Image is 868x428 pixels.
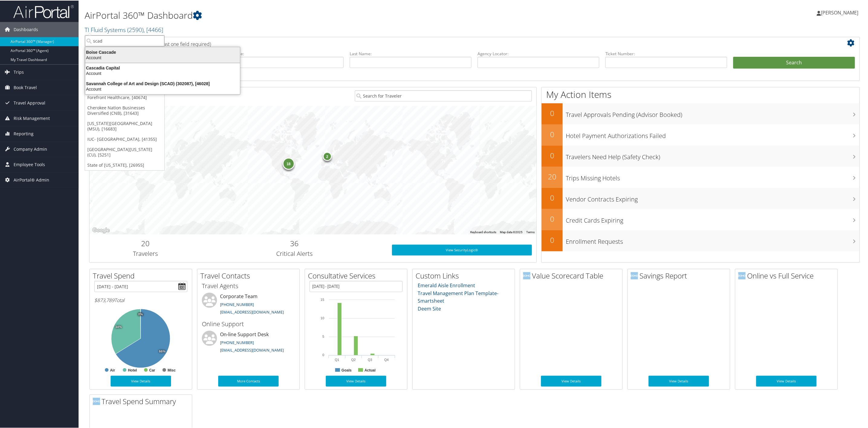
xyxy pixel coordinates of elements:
button: Keyboard shortcuts [470,230,496,234]
span: ( 2590 ) [127,25,144,33]
h2: Airtinerary Lookup [94,37,791,48]
span: Dashboards [14,21,38,37]
h3: Travel Approvals Pending (Advisor Booked) [566,107,860,118]
h2: 20 [542,171,563,181]
label: First Name: [222,50,344,56]
a: [EMAIL_ADDRESS][DOMAIN_NAME] [220,309,284,314]
span: AirPortal® Admin [14,172,49,187]
a: [PHONE_NUMBER] [220,301,254,307]
a: Open this area in Google Maps (opens a new window) [91,226,111,234]
text: Q4 [384,357,389,361]
input: Search Accounts [85,35,164,46]
div: Account [82,54,244,60]
a: TI Fluid Systems [85,25,163,33]
h2: Online vs Full Service [738,270,837,280]
a: View Details [541,375,601,386]
div: Account [82,86,244,91]
h2: 20 [94,238,197,248]
a: 0Travelers Need Help (Safety Check) [542,145,860,166]
text: Goals [342,368,352,372]
img: domo-logo.png [523,272,530,279]
div: Savannah College of Art and Design (SCAD) (302087), [46028] [82,80,244,86]
div: 18 [282,157,294,169]
li: Corporate Team [199,292,298,317]
span: Company Admin [14,141,47,156]
img: airportal-logo.png [13,4,74,18]
a: View Details [111,375,171,386]
text: Q3 [368,357,372,361]
a: [PHONE_NUMBER] [220,339,254,345]
a: [EMAIL_ADDRESS][DOMAIN_NAME] [220,347,284,352]
span: $873,789 [94,296,114,303]
h3: Travelers Need Help (Safety Check) [566,149,860,161]
h2: Value Scorecard Table [523,270,622,280]
img: domo-logo.png [738,272,746,279]
tspan: 5 [322,334,324,338]
img: Google [91,226,111,234]
h3: Trips Missing Hotels [566,170,860,182]
h1: My Action Items [542,88,860,100]
h2: Consultative Services [308,270,407,280]
h2: 36 [206,238,383,248]
a: Forefront Healthcare, [40674] [85,92,164,102]
span: , [ 4466 ] [144,25,163,33]
h2: 0 [542,213,563,224]
span: Trips [14,64,24,79]
text: Air [110,368,115,372]
label: Last Name: [350,50,471,56]
a: 0Vendor Contracts Expiring [542,187,860,208]
h2: Travel Spend Summary [93,396,192,406]
h3: Enrollment Requests [566,234,860,245]
div: Account [82,70,244,76]
h2: Savings Report [631,270,730,280]
span: Travel Approval [14,95,45,110]
a: Cherokee Nation Businesses Diversified (CNB), [31643] [85,102,164,118]
tspan: 0% [138,312,143,316]
a: More Contacts [218,375,279,386]
label: Ticket Number: [605,50,727,56]
a: View Details [756,375,817,386]
a: View Details [649,375,709,386]
h3: Credit Cards Expiring [566,213,860,224]
h2: 0 [542,129,563,139]
img: domo-logo.png [631,272,638,279]
span: Reporting [14,126,34,141]
h3: Critical Alerts [206,249,383,257]
a: Emerald Aisle Enrollment [418,282,475,288]
h3: Travelers [94,249,197,257]
h2: 0 [542,150,563,160]
a: Terms (opens in new tab) [526,230,535,233]
div: 2 [322,151,332,160]
span: Employee Tools [14,156,45,172]
a: [PERSON_NAME] [817,3,864,21]
a: State of [US_STATE], [26955] [85,159,164,170]
h3: Hotel Payment Authorizations Failed [566,128,860,140]
a: 0Hotel Payment Authorizations Failed [542,124,860,145]
text: Misc [168,368,176,372]
text: Q2 [351,357,356,361]
span: Book Travel [14,79,37,95]
text: Q1 [335,357,339,361]
h3: Vendor Contracts Expiring [566,191,860,203]
span: [PERSON_NAME] [821,9,858,15]
text: Car [149,368,155,372]
span: Map data ©2025 [500,230,523,233]
a: 20Trips Missing Hotels [542,166,860,187]
input: Search for Traveler [355,90,532,101]
h2: 0 [542,234,563,245]
a: [GEOGRAPHIC_DATA][US_STATE] (CU), [5251] [85,144,164,159]
h2: Custom Links [416,270,515,280]
tspan: 10 [321,316,324,319]
h3: Travel Agents [202,281,295,290]
a: View SecurityLogic® [392,244,532,255]
tspan: 0 [322,352,324,356]
a: 0Travel Approvals Pending (Advisor Booked) [542,103,860,124]
h2: Travel Spend [93,270,192,280]
tspan: 15 [321,297,324,301]
a: 0Credit Cards Expiring [542,208,860,230]
h2: Travel Contacts [200,270,300,280]
h2: 0 [542,108,563,118]
text: Actual [364,368,376,372]
button: Search [733,56,855,68]
a: Travel Management Plan Template- Smartsheet [418,289,499,304]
